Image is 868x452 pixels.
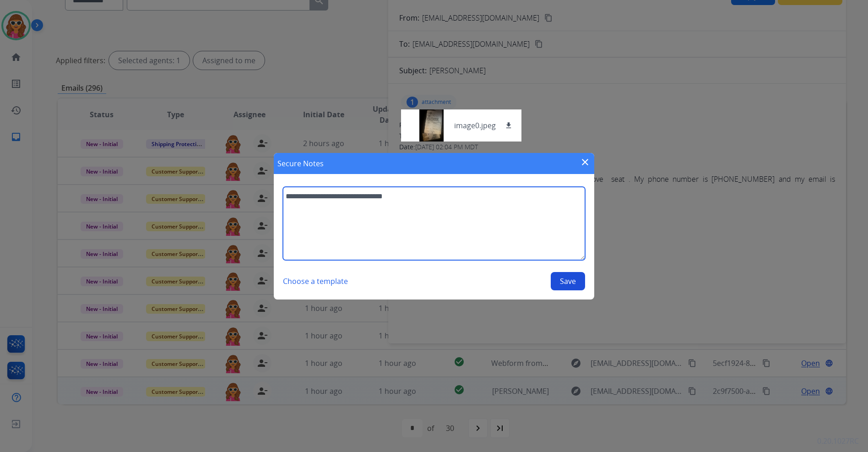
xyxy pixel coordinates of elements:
[817,436,859,447] p: 0.20.1027RC
[505,121,513,130] mat-icon: download
[283,272,348,290] button: Choose a template
[580,157,591,168] mat-icon: close
[277,158,324,169] h1: Secure Notes
[551,272,585,290] button: Save
[454,120,496,131] p: image0.jpeg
